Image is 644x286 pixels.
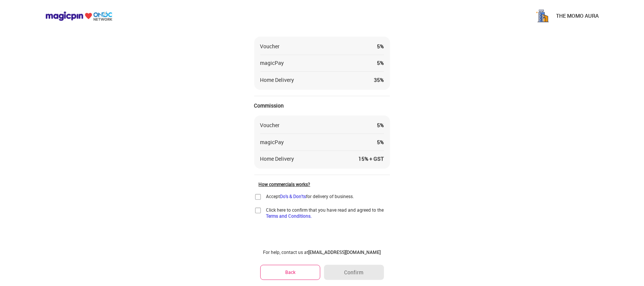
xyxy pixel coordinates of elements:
[266,207,390,219] span: Click here to confirm that you have read and agreed to the
[260,43,280,50] div: Voucher
[377,121,384,129] div: 5 %
[377,59,384,67] div: 5 %
[266,213,312,219] a: Terms and Conditions.
[45,11,112,21] img: ondc-logo-new-small.8a59708e.svg
[254,193,262,201] img: home-delivery-unchecked-checkbox-icon.f10e6f61.svg
[535,8,550,23] img: jKQR9H91VgIt-wphl-rKp1kjJvLCgC6sZxdbgsgkmYixtdI9TM6IVtwC5mfpaqw5iXkYc1j3kdq9lS1bMIoiyufkjQ
[377,43,384,50] div: 5 %
[359,155,384,163] div: 15 % + GST
[260,249,384,255] div: For help, contact us at
[254,207,262,214] img: home-delivery-unchecked-checkbox-icon.f10e6f61.svg
[259,181,390,187] div: How commercials works?
[260,265,321,280] button: Back
[260,138,284,146] div: magicPay
[260,59,284,67] div: magicPay
[324,265,384,280] button: Confirm
[260,155,294,163] div: Home Delivery
[266,193,354,199] div: Accept for delivery of business.
[280,193,306,199] a: Do's & Don'ts
[254,102,390,109] div: Commission
[556,12,599,20] p: THE MOMO AURA
[260,121,280,129] div: Voucher
[377,138,384,146] div: 5 %
[309,249,381,255] a: [EMAIL_ADDRESS][DOMAIN_NAME]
